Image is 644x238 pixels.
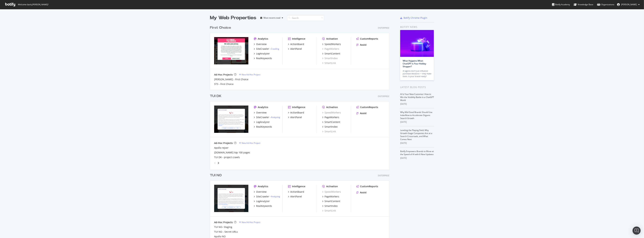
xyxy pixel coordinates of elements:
[254,47,279,51] a: SiteCrawler- Crawling
[552,3,570,6] div: Botify Academy
[256,204,272,208] div: RealKeywords
[214,230,238,233] a: TUI NO - Secret URLs
[290,116,302,119] div: AlertPanel
[400,85,434,89] div: Latest Blog Posts
[256,47,269,51] div: SiteCrawler
[360,112,367,115] div: Assist
[288,116,302,119] a: AlertPanel
[400,93,434,102] a: AI Is Your New Customer: How to Win the Visibility Battle in a ChatGPT World
[322,57,338,60] div: SmartIndex
[322,120,340,124] a: SmartContent
[322,111,341,114] a: SpeedWorkers
[326,37,338,40] div: Activation
[614,2,642,7] button: [PERSON_NAME]
[214,37,248,64] img: firstchoice.co.uk
[213,160,217,166] div: angle-left
[290,47,302,51] div: AlertPanel
[214,225,232,229] div: TUI NO- Staging
[290,190,304,194] div: ActionBoard
[288,195,302,198] a: AlertPanel
[256,116,269,119] div: SiteCrawler
[214,156,240,159] a: TUI DK - project crawls
[254,200,270,203] a: LogAnalyzer
[214,141,233,145] div: Ad-Hoc Projects
[254,120,270,124] a: LogAnalyzer
[242,142,260,144] div: New Ad-Hoc Project
[325,42,341,46] div: SpeedWorkers
[633,227,641,235] div: Open Intercom Messenger
[290,195,302,198] div: AlertPanel
[325,200,340,203] div: SmartContent
[322,42,341,46] a: SpeedWorkers
[325,120,340,124] div: SmartContent
[400,111,432,120] a: Why Mid-Sized Brands Should Use IndexNow to Accelerate Organic Search Growth
[325,204,338,208] div: SmartIndex
[254,52,270,55] a: LogAnalyzer
[400,157,434,160] div: [DATE]
[322,130,336,133] a: SmartLink
[287,15,324,21] input: Search
[325,52,340,55] div: SmartContent
[360,191,367,194] div: Assist
[322,190,341,194] a: SpeedWorkers
[621,3,637,6] span: Kristiina Halme
[574,3,593,6] div: Knowledge Base
[210,173,223,178] a: TUI NO
[356,37,378,40] a: CustomReports
[322,125,338,128] a: SmartIndex
[271,47,279,50] a: Crawling
[214,73,233,76] div: Ad-Hoc Projects
[322,209,336,212] a: SmartLink
[400,102,434,106] div: [DATE]
[214,151,250,154] a: [DOMAIN_NAME] top 100 pages
[214,78,248,81] a: [PERSON_NAME] - First Choice
[256,120,270,124] div: LogAnalyzer
[210,94,221,99] div: TUI DK
[210,94,223,99] a: TUI DK
[256,190,267,194] div: Overview
[288,42,304,46] a: ActionBoard
[254,116,280,119] a: SiteCrawler- Analyzing
[210,25,232,30] a: First Choice
[288,47,302,51] a: AlertPanel
[254,125,272,128] a: RealKeywords
[264,17,280,19] div: Most recent crawl
[254,195,280,198] a: SiteCrawler- Analyzing
[271,195,280,198] a: Analyzing
[400,25,434,29] div: Botify news
[356,43,367,47] a: Assist
[256,57,272,60] div: RealKeywords
[322,61,336,65] a: SmartLink
[322,195,339,198] a: PageWorkers
[322,47,339,51] div: PageWorkers
[256,111,267,114] div: Overview
[288,190,304,194] a: ActionBoard
[378,26,389,29] div: Enterprise
[400,121,434,124] div: [DATE]
[239,142,260,144] a: New Ad-Hoc Project
[325,116,339,119] div: PageWorkers
[254,111,267,114] a: Overview
[270,116,280,119] div: -
[356,112,367,115] a: Assist
[242,73,260,76] div: New Ad-Hoc Project
[258,37,268,40] div: Analytics
[214,82,234,86] div: ST3 - First Choice
[326,185,338,188] div: Activation
[404,16,427,20] div: Botify Chrome Plugin
[217,161,220,165] div: angle-right
[400,150,434,156] a: Botify Empowers Brands to Move at the Speed of AI with 6 New Updates
[270,47,279,50] div: -
[214,185,248,212] img: tui.no
[290,111,304,114] div: ActionBoard
[271,116,280,119] a: Analyzing
[214,106,248,133] img: tui.dk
